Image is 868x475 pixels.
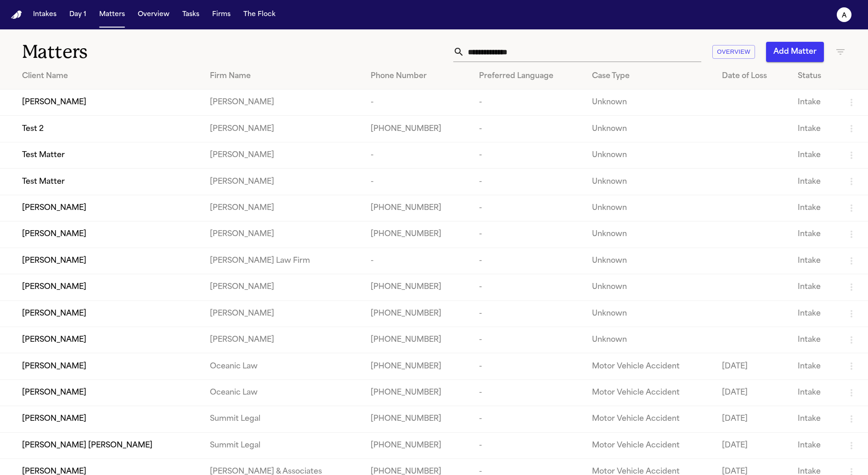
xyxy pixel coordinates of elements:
[472,90,585,116] td: -
[203,90,363,116] td: [PERSON_NAME]
[179,6,203,23] button: Tasks
[790,327,839,353] td: Intake
[472,248,585,274] td: -
[363,248,472,274] td: -
[790,221,839,248] td: Intake
[96,6,129,23] button: Matters
[472,195,585,221] td: -
[22,334,86,345] span: [PERSON_NAME]
[585,274,715,300] td: Unknown
[790,300,839,327] td: Intake
[715,432,790,458] td: [DATE]
[203,221,363,248] td: [PERSON_NAME]
[203,327,363,353] td: [PERSON_NAME]
[790,353,839,379] td: Intake
[209,6,234,23] button: Firms
[715,379,790,406] td: [DATE]
[22,361,86,372] span: [PERSON_NAME]
[22,387,86,398] span: [PERSON_NAME]
[363,274,472,300] td: [PHONE_NUMBER]
[203,248,363,274] td: [PERSON_NAME] Law Firm
[790,142,839,168] td: Intake
[472,432,585,458] td: -
[585,116,715,142] td: Unknown
[22,440,152,451] span: [PERSON_NAME] [PERSON_NAME]
[722,71,783,82] div: Date of Loss
[203,300,363,327] td: [PERSON_NAME]
[363,195,472,221] td: [PHONE_NUMBER]
[210,71,356,82] div: Firm Name
[363,406,472,432] td: [PHONE_NUMBER]
[790,169,839,195] td: Intake
[472,169,585,195] td: -
[472,142,585,168] td: -
[22,255,86,266] span: [PERSON_NAME]
[22,150,65,161] span: Test Matter
[66,6,90,23] button: Day 1
[363,327,472,353] td: [PHONE_NUMBER]
[240,6,279,23] button: The Flock
[22,97,86,108] span: [PERSON_NAME]
[585,300,715,327] td: Unknown
[472,406,585,432] td: -
[22,203,86,214] span: [PERSON_NAME]
[203,195,363,221] td: [PERSON_NAME]
[11,11,22,19] img: Finch Logo
[472,116,585,142] td: -
[22,124,44,135] span: Test 2
[203,142,363,168] td: [PERSON_NAME]
[798,71,831,82] div: Status
[363,142,472,168] td: -
[790,248,839,274] td: Intake
[585,90,715,116] td: Unknown
[472,327,585,353] td: -
[22,229,86,240] span: [PERSON_NAME]
[363,90,472,116] td: -
[790,274,839,300] td: Intake
[11,11,22,19] a: Home
[479,71,577,82] div: Preferred Language
[585,195,715,221] td: Unknown
[715,406,790,432] td: [DATE]
[363,379,472,406] td: [PHONE_NUMBER]
[790,432,839,458] td: Intake
[790,90,839,116] td: Intake
[585,221,715,248] td: Unknown
[203,406,363,432] td: Summit Legal
[203,432,363,458] td: Summit Legal
[592,71,707,82] div: Case Type
[22,282,86,293] span: [PERSON_NAME]
[472,379,585,406] td: -
[371,71,464,82] div: Phone Number
[472,353,585,379] td: -
[22,71,195,82] div: Client Name
[790,406,839,432] td: Intake
[363,221,472,248] td: [PHONE_NUMBER]
[766,42,824,62] button: Add Matter
[29,6,60,23] button: Intakes
[363,300,472,327] td: [PHONE_NUMBER]
[585,169,715,195] td: Unknown
[585,379,715,406] td: Motor Vehicle Accident
[472,300,585,327] td: -
[790,195,839,221] td: Intake
[203,169,363,195] td: [PERSON_NAME]
[585,142,715,168] td: Unknown
[715,353,790,379] td: [DATE]
[134,6,173,23] button: Overview
[472,274,585,300] td: -
[203,353,363,379] td: Oceanic Law
[22,40,261,63] h1: Matters
[790,379,839,406] td: Intake
[363,169,472,195] td: -
[203,116,363,142] td: [PERSON_NAME]
[363,432,472,458] td: [PHONE_NUMBER]
[22,413,86,424] span: [PERSON_NAME]
[22,308,86,319] span: [PERSON_NAME]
